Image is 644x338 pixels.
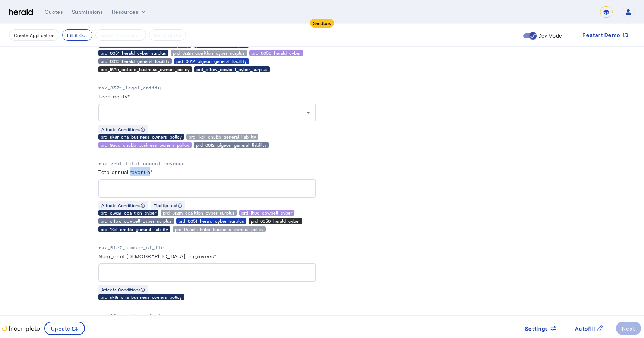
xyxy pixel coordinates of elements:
div: prd_3r2m_coalition_cyber_surplus [161,210,237,216]
div: prd_0010_herald_general_liability [98,58,172,64]
button: Create Application [9,29,59,41]
button: Resources dropdown menu [112,8,147,16]
span: Autofill [575,325,595,332]
span: Settings [525,325,548,332]
button: Update [44,322,85,335]
button: Autofill [569,322,610,335]
div: prd_9acd_chubb_business_owners_policy [98,142,192,148]
div: prd_3r2m_coalition_cyber_surplus [171,50,247,56]
button: Settings [519,322,563,335]
div: prd_jk0g_cowbell_cyber [239,210,294,216]
label: Number of [DEMOGRAPHIC_DATA] employees* [98,253,217,259]
div: prd_l52c_coterie_business_owners_policy [98,66,192,72]
label: Dev Mode [537,32,562,40]
div: Affects Conditions [98,285,148,294]
div: prd_1kcl_chubb_general_liability [186,134,258,140]
div: Quotes [45,8,63,16]
img: Herald Logo [9,9,33,16]
div: prd_9acd_chubb_business_owners_policy [173,226,266,232]
div: Affects Conditions [98,201,148,210]
p: rsk_0ie7_number_of_fte [98,244,316,252]
div: Tooltip text [151,201,185,210]
span: Restart Demo [583,31,620,40]
button: Get A Quote [149,29,186,41]
button: Submit Application [95,29,146,41]
div: prd_0012_pigeon_general_liability [174,58,249,64]
div: prd_1kcl_chubb_general_liability [98,226,170,232]
div: Submissions [72,8,103,16]
div: prd_c4ow_cowbell_cyber_surplus [98,218,174,224]
div: prd_sk8r_cna_business_owners_policy [98,134,184,140]
p: rsk_837r_legal_entity [98,84,316,92]
div: prd_0051_herald_cyber_surplus [176,218,246,224]
div: prd_0012_pigeon_general_liability [194,142,269,148]
label: Legal entity* [98,93,130,99]
button: Restart Demo [577,28,635,42]
div: prd_cwg9_coalition_cyber [98,210,158,216]
p: Incomplete [7,324,40,333]
div: prd_sk8r_cna_business_owners_policy [98,294,184,300]
div: prd_c4ow_cowbell_cyber_surplus [194,66,270,72]
div: prd_0051_herald_cyber_surplus [98,50,168,56]
label: Total annual revenue* [98,169,153,175]
div: Affects Conditions [98,125,148,134]
span: Update [51,325,71,332]
button: Fill it Out [62,29,92,41]
p: rsk_16rg_number_of_pte [98,312,316,319]
div: prd_0050_herald_cyber [249,218,302,224]
div: prd_0050_herald_cyber [249,50,303,56]
div: Sandbox [310,19,334,28]
p: rsk_vrb1_total_annual_revenue [98,160,316,167]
